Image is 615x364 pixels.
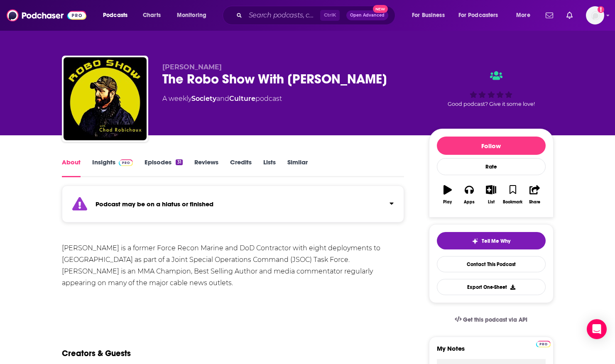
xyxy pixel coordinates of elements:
[245,9,320,22] input: Search podcasts, credits, & more...
[412,10,445,21] span: For Business
[464,200,475,205] div: Apps
[62,348,131,359] h2: Creators & Guests
[194,158,218,177] a: Reviews
[137,9,166,22] a: Charts
[472,238,478,244] img: tell me why sparkle
[119,159,133,166] img: Podchaser Pro
[458,180,480,210] button: Apps
[463,316,527,323] span: Get this podcast via API
[453,9,510,22] button: open menu
[437,137,546,155] button: Follow
[516,10,530,21] span: More
[542,8,556,22] a: Show notifications dropdown
[437,279,546,295] button: Export One-Sheet
[64,57,147,140] img: The Robo Show With Chad Robichaux
[586,6,604,24] button: Show profile menu
[263,158,276,177] a: Lists
[62,158,81,177] a: About
[97,9,138,22] button: open menu
[350,13,385,17] span: Open Advanced
[7,7,86,23] img: Podchaser - Follow, Share and Rate Podcasts
[62,242,404,289] div: [PERSON_NAME] is a former Force Recon Marine and DoD Contractor with eight deployments to [GEOGRA...
[437,256,546,272] a: Contact This Podcast
[529,200,540,205] div: Share
[191,95,216,103] a: Society
[510,9,541,22] button: open menu
[287,158,308,177] a: Similar
[216,95,229,103] span: and
[448,101,535,107] span: Good podcast? Give it some love!
[406,9,455,22] button: open menu
[480,180,502,210] button: List
[92,158,133,177] a: InsightsPodchaser Pro
[536,340,551,347] a: Pro website
[437,180,458,210] button: Play
[458,10,498,21] span: For Podcasters
[482,238,510,244] span: Tell Me Why
[536,341,551,347] img: Podchaser Pro
[437,232,546,249] button: tell me why sparkleTell Me Why
[437,158,546,175] div: Rate
[502,180,524,210] button: Bookmark
[143,10,161,21] span: Charts
[62,191,404,222] section: Click to expand status details
[443,200,452,205] div: Play
[103,10,127,21] span: Podcasts
[346,10,388,20] button: Open AdvancedNew
[503,200,522,205] div: Bookmark
[587,319,607,339] div: Open Intercom Messenger
[524,180,545,210] button: Share
[373,5,388,13] span: New
[96,200,213,208] strong: Podcast may be on a hiatus or finished
[230,158,252,177] a: Credits
[145,158,182,177] a: Episodes31
[429,63,554,115] div: Good podcast? Give it some love!
[171,9,217,22] button: open menu
[448,310,534,330] a: Get this podcast via API
[586,6,604,24] span: Logged in as ShellB
[162,63,222,71] span: [PERSON_NAME]
[437,344,546,359] label: My Notes
[563,8,576,22] a: Show notifications dropdown
[320,10,340,21] span: Ctrl K
[586,6,604,24] img: User Profile
[230,6,403,25] div: Search podcasts, credits, & more...
[229,95,255,103] a: Culture
[176,159,182,165] div: 31
[177,10,206,21] span: Monitoring
[598,6,604,13] svg: Add a profile image
[162,94,282,104] div: A weekly podcast
[488,200,495,205] div: List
